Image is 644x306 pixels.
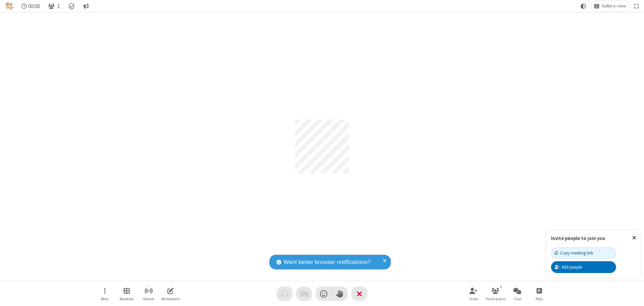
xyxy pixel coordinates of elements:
[536,297,543,301] span: Polls
[45,1,63,11] button: Open participant list
[351,286,367,301] button: End or leave meeting
[284,258,371,267] span: Want better browser notifications?
[277,286,293,301] button: Audio problem - check your Internet connection or call by phone
[632,1,642,11] button: Fullscreen
[486,297,506,301] span: Participants
[507,284,527,303] button: Open chat
[551,247,616,259] button: Copy meeting link
[514,297,521,301] span: Chat
[296,286,312,301] button: Video
[117,284,137,303] button: Manage Breakout Rooms
[551,235,605,241] label: Invite people to join you
[551,261,616,273] button: Add people
[19,1,43,11] div: Timer
[578,1,589,11] button: Using system theme
[143,297,154,301] span: Stream
[160,284,181,303] button: Open shared whiteboard
[498,284,504,290] div: 1
[316,286,332,301] button: Send a reaction
[120,297,134,301] span: Breakout
[332,286,348,301] button: Raise hand
[138,284,159,303] button: Start streaming
[57,3,60,9] span: 1
[80,1,91,11] button: Conversation
[485,284,506,303] button: Open participant list
[627,230,641,246] button: Close popover
[95,284,115,303] button: Open menu
[5,2,13,10] img: QA Selenium DO NOT DELETE OR CHANGE
[463,284,484,303] button: Invite participants (Alt+I)
[101,297,108,301] span: More
[602,3,626,9] span: Gallery view
[529,284,549,303] button: Open poll
[28,3,40,9] span: 00:00
[591,1,629,11] button: Change layout
[555,250,593,256] div: Copy meeting link
[161,297,180,301] span: Whiteboard
[65,1,78,11] div: Meeting details Encryption enabled
[469,297,478,301] span: Invite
